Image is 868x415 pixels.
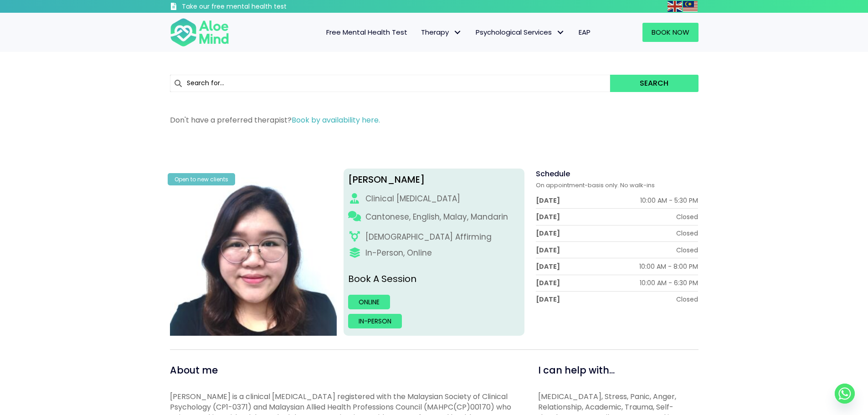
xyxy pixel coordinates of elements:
[469,23,572,42] a: Psychological ServicesPsychological Services: submenu
[536,246,560,255] div: [DATE]
[640,196,698,205] div: 10:00 AM - 5:30 PM
[610,75,698,92] button: Search
[835,384,855,404] a: Whatsapp
[652,27,689,37] span: Book Now
[536,262,560,271] div: [DATE]
[170,2,335,13] a: Take our free mental health test
[348,272,520,286] p: Book A Session
[536,212,560,221] div: [DATE]
[642,23,699,42] a: Book Now
[326,27,407,37] span: Free Mental Health Test
[536,295,560,304] div: [DATE]
[554,26,567,39] span: Psychological Services: submenu
[668,1,682,12] img: en
[640,278,698,287] div: 10:00 AM - 6:30 PM
[319,23,414,42] a: Free Mental Health Test
[170,17,229,47] img: Aloe mind Logo
[451,26,464,39] span: Therapy: submenu
[683,1,699,11] a: Malay
[536,181,655,190] span: On appointment-basis only. No walk-ins
[348,173,520,186] div: [PERSON_NAME]
[348,295,390,309] a: Online
[170,364,218,377] span: About me
[182,2,335,11] h3: Take our free mental health test
[170,169,337,336] img: Wei Shan_Profile-300×300
[476,27,565,37] span: Psychological Services
[414,23,469,42] a: TherapyTherapy: submenu
[676,212,698,221] div: Closed
[348,314,402,328] a: In-person
[572,23,597,42] a: EAP
[365,193,460,205] div: Clinical [MEDICAL_DATA]
[639,262,698,271] div: 10:00 AM - 8:00 PM
[536,229,560,238] div: [DATE]
[365,211,508,223] p: Cantonese, English, Malay, Mandarin
[536,196,560,205] div: [DATE]
[538,364,615,377] span: I can help with...
[168,173,235,185] div: Open to new clients
[170,75,611,92] input: Search for...
[676,246,698,255] div: Closed
[292,115,380,125] a: Book by availability here.
[683,1,698,12] img: ms
[579,27,591,37] span: EAP
[365,247,432,259] div: In-Person, Online
[676,229,698,238] div: Closed
[241,23,597,42] nav: Menu
[536,169,570,179] span: Schedule
[421,27,462,37] span: Therapy
[676,295,698,304] div: Closed
[365,231,492,243] div: [DEMOGRAPHIC_DATA] Affirming
[536,278,560,287] div: [DATE]
[170,115,699,125] p: Don't have a preferred therapist?
[668,1,683,11] a: English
